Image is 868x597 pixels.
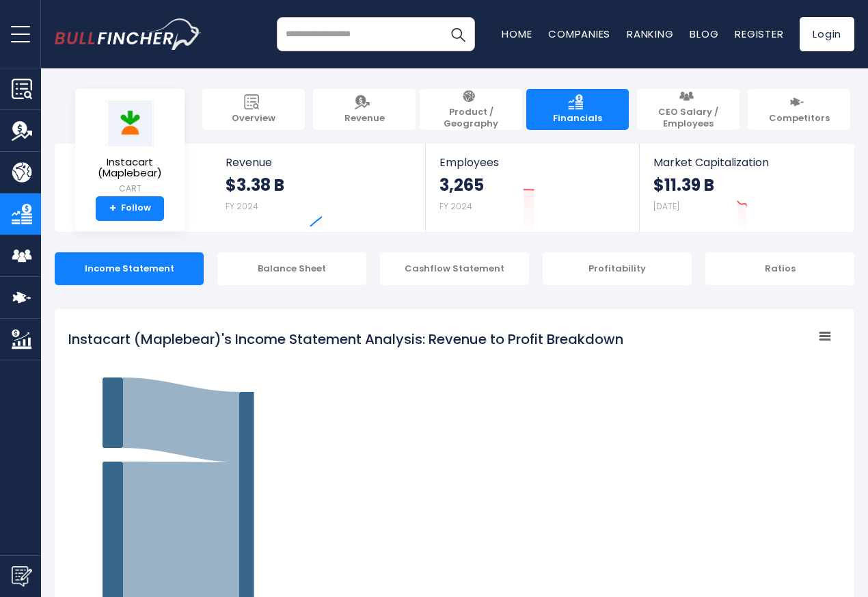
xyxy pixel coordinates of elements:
span: Revenue [344,113,385,124]
span: Financials [553,113,602,124]
a: +Follow [96,196,164,221]
strong: $3.38 B [226,174,284,196]
div: Cashflow Statement [380,252,529,285]
span: Instacart (Maplebear) [86,157,174,179]
a: Register [735,27,783,41]
span: Product / Geography [426,107,515,130]
div: Income Statement [55,252,204,285]
a: Login [800,17,854,51]
a: Go to homepage [55,18,202,50]
small: FY 2024 [439,200,472,212]
small: [DATE] [653,200,679,212]
a: Revenue [313,89,416,130]
strong: 3,265 [439,174,484,196]
tspan: Instacart (Maplebear)'s Income Statement Analysis: Revenue to Profit Breakdown [68,330,623,349]
a: Financials [526,89,629,130]
a: Product / Geography [420,89,522,130]
small: CART [86,183,174,195]
a: CEO Salary / Employees [637,89,740,130]
span: Competitors [769,113,830,124]
div: Ratios [705,252,854,285]
a: Employees 3,265 FY 2024 [426,144,638,232]
a: Instacart (Maplebear) CART [85,100,174,196]
a: Blog [690,27,718,41]
strong: + [109,202,116,215]
strong: $11.39 B [653,174,714,196]
a: Overview [202,89,305,130]
a: Companies [548,27,610,41]
a: Competitors [748,89,850,130]
span: Overview [232,113,275,124]
div: Balance Sheet [217,252,366,285]
a: Revenue $3.38 B FY 2024 [212,144,426,232]
a: Ranking [627,27,673,41]
span: Employees [439,156,625,169]
div: Profitability [543,252,692,285]
span: CEO Salary / Employees [644,107,733,130]
a: Home [502,27,532,41]
img: bullfincher logo [55,18,202,50]
span: Market Capitalization [653,156,839,169]
small: FY 2024 [226,200,258,212]
button: Search [441,17,475,51]
span: Revenue [226,156,412,169]
a: Market Capitalization $11.39 B [DATE] [640,144,853,232]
